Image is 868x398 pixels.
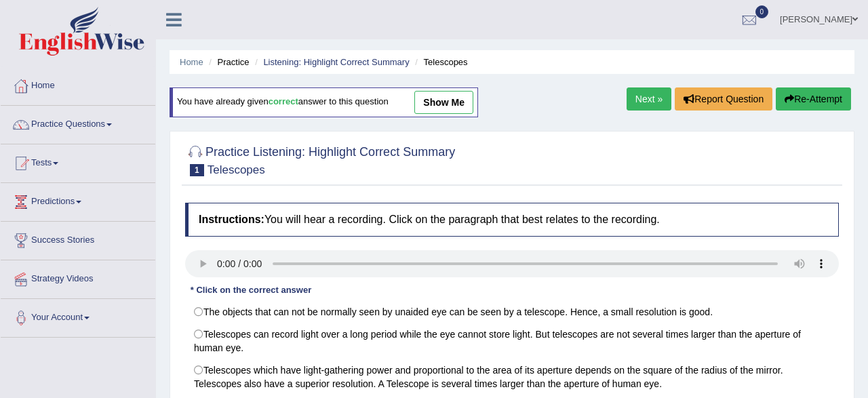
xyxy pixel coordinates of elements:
[1,144,155,178] a: Tests
[755,5,769,18] span: 0
[776,87,851,111] button: Re-Attempt
[1,299,155,333] a: Your Account
[269,97,298,107] b: correct
[1,106,155,140] a: Practice Questions
[1,222,155,256] a: Success Stories
[170,87,478,117] div: You have already given answer to this question
[185,300,839,323] label: The objects that can not be normally seen by unaided eye can be seen by a telescope. Hence, a sma...
[185,359,839,395] label: Telescopes which have light-gathering power and proportional to the area of its aperture depends ...
[263,57,409,67] a: Listening: Highlight Correct Summary
[675,87,772,111] button: Report Question
[180,57,203,67] a: Home
[414,91,473,114] a: show me
[190,164,204,176] span: 1
[208,163,265,176] small: Telescopes
[1,67,155,101] a: Home
[199,214,264,225] b: Instructions:
[185,284,317,297] div: * Click on the correct answer
[412,56,467,68] li: Telescopes
[185,323,839,359] label: Telescopes can record light over a long period while the eye cannot store light. But telescopes a...
[627,87,671,111] a: Next »
[185,142,455,176] h2: Practice Listening: Highlight Correct Summary
[1,260,155,294] a: Strategy Videos
[1,183,155,217] a: Predictions
[185,203,839,237] h4: You will hear a recording. Click on the paragraph that best relates to the recording.
[205,56,249,68] li: Practice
